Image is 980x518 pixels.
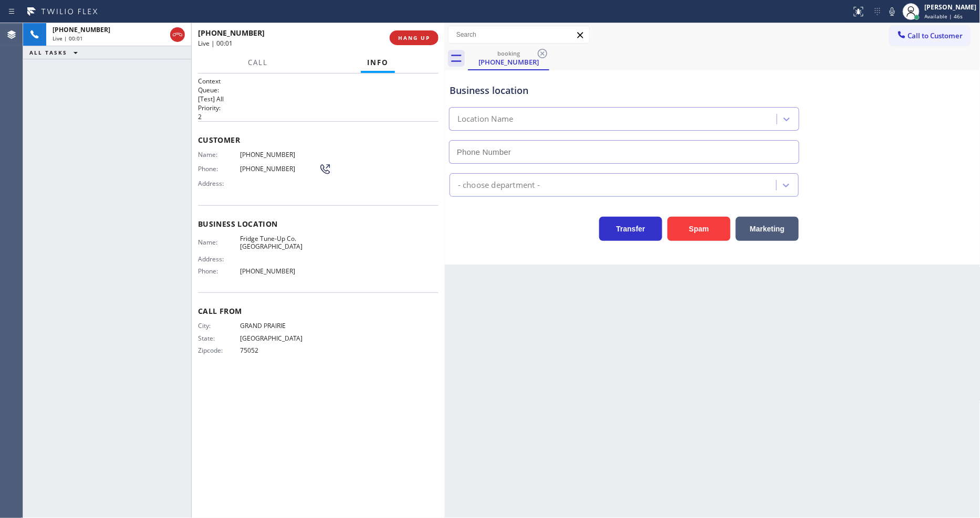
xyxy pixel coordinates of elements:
span: GRAND PRAIRIE [240,322,319,330]
span: Name: [198,238,240,246]
span: [PHONE_NUMBER] [240,165,319,173]
span: Address: [198,255,240,263]
p: 2 [198,112,439,121]
button: Call to Customer [890,26,970,46]
span: Business location [198,219,439,229]
div: [PERSON_NAME] [925,3,977,12]
button: Call [242,52,274,73]
input: Search [449,26,589,43]
h2: Queue: [198,86,439,94]
span: Fridge Tune-Up Co. [GEOGRAPHIC_DATA] [240,235,319,251]
span: Live | 00:01 [198,39,233,48]
button: Mute [885,4,900,19]
h2: Priority: [198,103,439,112]
span: City: [198,322,240,330]
span: Live | 00:01 [53,35,83,42]
span: Call From [198,306,439,316]
div: [PHONE_NUMBER] [469,57,548,67]
span: Info [367,58,389,67]
button: Spam [668,217,731,241]
span: Phone: [198,267,240,275]
span: Call [248,58,268,67]
div: Location Name [457,113,514,125]
button: Marketing [736,217,799,241]
button: HANG UP [390,30,439,45]
span: [GEOGRAPHIC_DATA] [240,334,319,342]
span: Available | 46s [925,13,963,20]
p: [Test] All [198,94,439,103]
span: Name: [198,151,240,158]
div: booking [469,49,548,57]
h1: Context [198,77,439,86]
span: ALL TASKS [29,49,67,56]
span: Phone: [198,165,240,173]
span: [PHONE_NUMBER] [240,151,319,158]
div: Business location [450,83,799,98]
button: Transfer [599,217,662,241]
span: State: [198,334,240,342]
span: Call to Customer [908,31,963,40]
span: [PHONE_NUMBER] [53,25,110,34]
div: (214) 910-6030 [469,47,548,69]
span: 75052 [240,346,319,354]
button: Info [361,52,395,73]
button: ALL TASKS [23,46,88,59]
span: HANG UP [398,34,430,41]
span: Address: [198,179,240,187]
span: Customer [198,135,439,145]
button: Hang up [170,27,185,42]
span: [PHONE_NUMBER] [240,267,319,275]
span: Zipcode: [198,346,240,354]
span: [PHONE_NUMBER] [198,28,265,38]
input: Phone Number [449,140,799,164]
div: - choose department - [458,179,540,191]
